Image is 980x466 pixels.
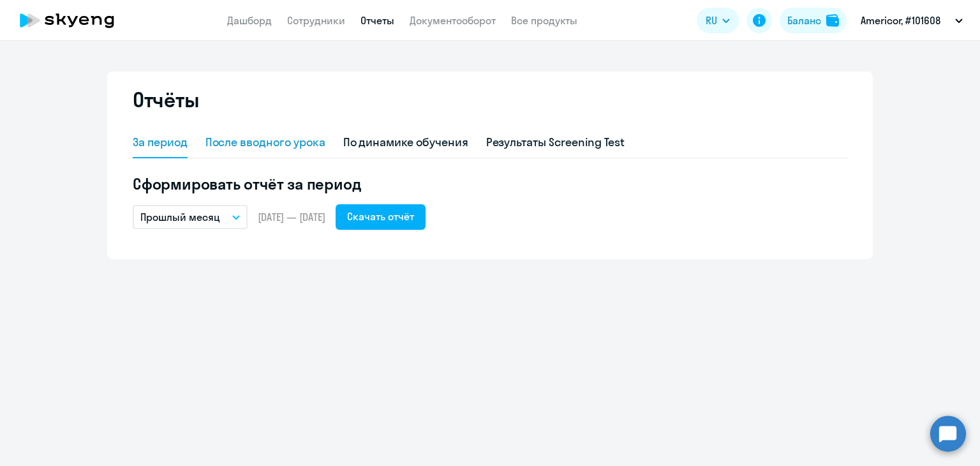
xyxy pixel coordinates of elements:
[133,134,188,151] div: За период
[347,209,414,224] div: Скачать отчёт
[706,13,717,28] span: RU
[133,174,847,194] h5: Сформировать отчёт за период
[826,14,839,27] img: balance
[343,134,468,151] div: По динамике обучения
[133,205,248,229] button: Прошлый месяц
[360,14,394,27] a: Отчеты
[258,210,325,224] span: [DATE] — [DATE]
[287,14,345,27] a: Сотрудники
[205,134,325,151] div: После вводного урока
[140,209,220,225] p: Прошлый месяц
[486,134,625,151] div: Результаты Screening Test
[854,5,969,36] button: Americor, #101608
[697,8,739,33] button: RU
[336,204,426,230] button: Скачать отчёт
[511,14,577,27] a: Все продукты
[227,14,272,27] a: Дашборд
[861,13,940,28] p: Americor, #101608
[787,13,821,28] div: Баланс
[133,87,199,112] h2: Отчёты
[410,14,496,27] a: Документооборот
[780,8,847,33] button: Балансbalance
